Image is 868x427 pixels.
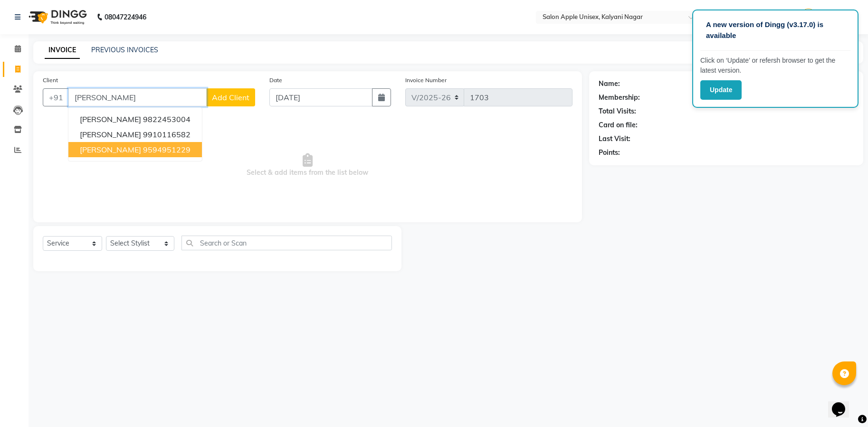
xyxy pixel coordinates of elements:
[800,9,817,25] img: Manager
[212,93,249,102] span: Add Client
[706,19,845,41] p: A new version of Dingg (v3.17.0) is available
[43,88,69,106] button: +91
[599,106,636,116] div: Total Visits:
[43,76,58,85] label: Client
[143,130,191,139] ngb-highlight: 9910116582
[80,130,141,139] span: [PERSON_NAME]
[143,145,191,154] ngb-highlight: 9594951229
[143,114,191,124] ngb-highlight: 9822453004
[105,4,146,30] b: 08047224946
[181,236,392,250] input: Search or Scan
[68,88,207,106] input: Search by Name/Mobile/Email/Code
[269,76,282,85] label: Date
[405,76,447,85] label: Invoice Number
[24,4,89,30] img: logo
[700,80,742,100] button: Update
[599,134,630,144] div: Last Visit:
[599,93,640,103] div: Membership:
[206,88,255,106] button: Add Client
[599,120,638,130] div: Card on file:
[43,118,572,213] span: Select & add items from the list below
[91,46,158,54] a: PREVIOUS INVOICES
[80,145,141,154] span: [PERSON_NAME]
[45,42,80,59] a: INVOICE
[599,79,620,89] div: Name:
[80,114,141,124] span: [PERSON_NAME]
[700,56,850,76] p: Click on ‘Update’ or refersh browser to get the latest version.
[599,148,620,158] div: Points:
[828,389,858,418] iframe: chat widget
